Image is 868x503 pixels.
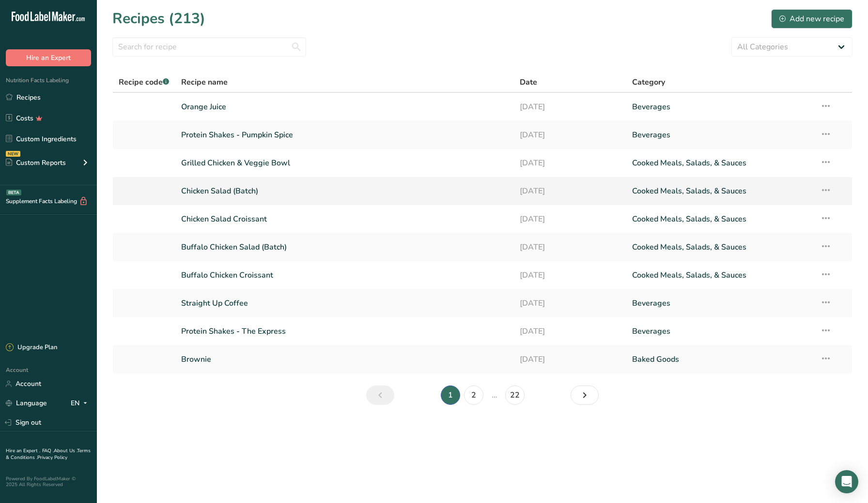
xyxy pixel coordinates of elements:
[37,454,67,461] a: Privacy Policy
[54,447,77,454] a: About Us .
[181,153,508,173] a: Grilled Chicken & Veggie Bowl
[520,153,621,173] a: [DATE]
[520,97,621,117] a: [DATE]
[6,49,91,66] button: Hire an Expert
[181,181,508,201] a: Chicken Salad (Batch)
[6,395,47,412] a: Language
[505,385,525,405] a: Page 22.
[632,153,808,173] a: Cooked Meals, Salads, & Sauces
[632,321,808,341] a: Beverages
[771,9,852,29] button: Add new recipe
[520,237,621,257] a: [DATE]
[181,209,508,229] a: Chicken Salad Croissant
[119,77,169,88] span: Recipe code
[632,76,665,88] span: Category
[520,181,621,201] a: [DATE]
[464,385,483,405] a: Page 2.
[520,209,621,229] a: [DATE]
[632,125,808,145] a: Beverages
[181,321,508,341] a: Protein Shakes - The Express
[571,385,599,405] a: Next page
[632,237,808,257] a: Cooked Meals, Salads, & Sauces
[632,349,808,370] a: Baked Goods
[181,349,508,370] a: Brownie
[181,97,508,117] a: Orange Juice
[520,321,621,341] a: [DATE]
[632,181,808,201] a: Cooked Meals, Salads, & Sauces
[520,349,621,370] a: [DATE]
[6,447,40,454] a: Hire an Expert .
[112,37,306,57] input: Search for recipe
[632,293,808,313] a: Beverages
[112,8,205,30] h1: Recipes (213)
[71,398,91,409] div: EN
[520,76,537,88] span: Date
[6,190,21,195] div: BETA
[181,76,228,88] span: Recipe name
[6,476,91,488] div: Powered By FoodLabelMaker © 2025 All Rights Reserved
[779,13,844,25] div: Add new recipe
[181,265,508,285] a: Buffalo Chicken Croissant
[632,97,808,117] a: Beverages
[6,343,57,353] div: Upgrade Plan
[42,447,54,454] a: FAQ .
[6,158,66,168] div: Custom Reports
[520,125,621,145] a: [DATE]
[181,293,508,313] a: Straight Up Coffee
[6,151,20,157] div: NEW
[6,447,91,461] a: Terms & Conditions .
[632,209,808,229] a: Cooked Meals, Salads, & Sauces
[835,470,858,493] div: Open Intercom Messenger
[520,293,621,313] a: [DATE]
[366,385,394,405] a: Previous page
[181,237,508,257] a: Buffalo Chicken Salad (Batch)
[181,125,508,145] a: Protein Shakes - Pumpkin Spice
[520,265,621,285] a: [DATE]
[632,265,808,285] a: Cooked Meals, Salads, & Sauces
